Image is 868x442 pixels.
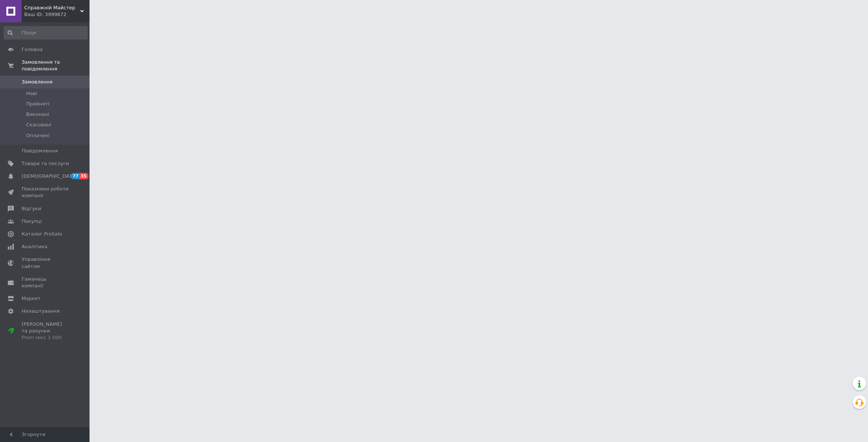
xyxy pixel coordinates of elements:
[22,59,90,72] span: Замовлення та повідомлення
[26,132,50,139] span: Оплачені
[4,26,88,40] input: Пошук
[22,308,60,315] span: Налаштування
[26,90,37,97] span: Нові
[22,186,69,199] span: Показники роботи компанії
[22,321,69,341] span: [PERSON_NAME] та рахунки
[79,173,88,179] span: 35
[22,205,41,212] span: Відгуки
[71,173,79,179] span: 77
[22,218,42,225] span: Покупці
[26,101,49,107] span: Прийняті
[22,160,69,167] span: Товари та послуги
[22,46,43,53] span: Головна
[22,148,58,154] span: Повідомлення
[26,121,51,128] span: Скасовані
[22,173,77,180] span: [DEMOGRAPHIC_DATA]
[24,4,80,11] span: Справжній Майстер
[22,256,69,269] span: Управління сайтом
[22,231,62,237] span: Каталог ProSale
[24,11,90,18] div: Ваш ID: 3999872
[22,295,41,302] span: Маркет
[26,111,49,118] span: Виконані
[22,79,53,85] span: Замовлення
[22,243,47,250] span: Аналітика
[22,276,69,289] span: Гаманець компанії
[22,334,69,341] div: Prom мікс 1 000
